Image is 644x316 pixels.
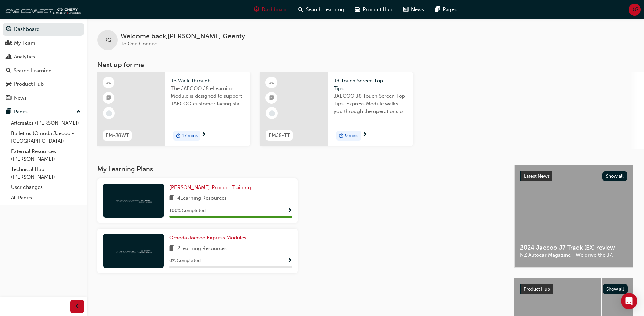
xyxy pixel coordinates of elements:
span: up-icon [76,107,81,116]
span: News [411,6,424,14]
a: Analytics [3,51,84,63]
button: Show all [602,171,628,181]
a: car-iconProduct Hub [349,3,398,17]
div: Open Intercom Messenger [621,293,637,309]
a: All Pages [8,193,84,203]
span: book-icon [169,244,174,253]
span: EMJ8-TT [269,132,290,139]
span: 9 mins [345,132,358,140]
img: oneconnect [115,197,152,204]
span: Omoda Jaecoo Express Modules [169,235,246,241]
span: next-icon [362,132,367,138]
span: duration-icon [339,131,344,140]
a: Aftersales ([PERSON_NAME]) [8,118,84,129]
a: Latest NewsShow all2024 Jaecoo J7 Track (EX) reviewNZ Autocar Magazine - We drive the J7. [514,165,633,268]
span: people-icon [6,40,11,46]
span: J8 Touch Screen Top Tips [334,77,408,92]
a: Product Hub [3,78,84,91]
span: Latest News [524,173,550,179]
span: news-icon [6,95,11,101]
a: EM-J8WTJ8 Walk-throughThe JAECOO J8 eLearning Module is designed to support JAECOO customer facin... [97,72,250,146]
span: 100 % Completed [169,207,206,215]
span: booktick-icon [106,94,111,102]
span: [PERSON_NAME] Product Training [169,184,251,191]
span: NZ Autocar Magazine - We drive the J7. [520,251,627,259]
button: Show all [603,284,628,294]
a: search-iconSearch Learning [293,3,349,17]
img: oneconnect [115,248,152,254]
div: My Team [14,39,35,47]
span: Pages [443,6,457,14]
span: guage-icon [6,26,11,33]
span: learningResourceType_ELEARNING-icon [269,78,274,87]
span: KG [631,6,638,14]
span: 2 Learning Resources [177,244,227,253]
button: Show Progress [287,257,292,265]
span: KG [104,36,111,44]
span: pages-icon [6,109,11,115]
div: Analytics [14,53,35,61]
button: Pages [3,105,84,118]
span: guage-icon [254,5,259,14]
span: chart-icon [6,54,11,60]
span: prev-icon [75,302,80,311]
a: Bulletins (Omoda Jaecoo - [GEOGRAPHIC_DATA]) [8,128,84,146]
span: To One Connect [121,41,159,47]
span: learningResourceType_ELEARNING-icon [106,78,111,87]
a: Product HubShow all [520,284,628,295]
span: next-icon [201,132,206,138]
span: Product Hub [523,286,550,292]
a: Omoda Jaecoo Express Modules [169,234,249,242]
span: 2024 Jaecoo J7 Track (EX) review [520,244,627,252]
span: 0 % Completed [169,257,201,265]
div: Product Hub [14,80,44,88]
a: Search Learning [3,64,84,77]
span: Search Learning [306,6,344,14]
span: Show Progress [287,208,292,214]
span: Welcome back , [PERSON_NAME] Geenty [121,33,245,40]
span: booktick-icon [269,94,274,102]
span: Show Progress [287,258,292,264]
span: learningRecordVerb_NONE-icon [269,110,275,116]
span: Product Hub [363,6,392,14]
h3: Next up for me [87,61,644,69]
span: 17 mins [182,132,198,140]
span: car-icon [6,81,11,87]
div: News [14,94,27,102]
button: Show Progress [287,206,292,215]
span: JAECOO J8 Touch Screen Top Tips. Express Module walks you through the operations of the J8 touch ... [334,92,408,115]
a: News [3,92,84,104]
span: EM-J8WT [106,132,129,139]
span: search-icon [6,68,11,74]
span: Dashboard [262,6,288,14]
span: search-icon [298,5,303,14]
a: Latest NewsShow all [520,171,627,182]
div: Search Learning [14,67,52,75]
span: book-icon [169,194,174,203]
a: guage-iconDashboard [249,3,293,17]
span: car-icon [355,5,360,14]
a: User changes [8,182,84,193]
a: news-iconNews [398,3,429,17]
img: oneconnect [3,3,81,16]
h3: My Learning Plans [97,165,503,173]
a: [PERSON_NAME] Product Training [169,184,254,192]
a: External Resources ([PERSON_NAME]) [8,146,84,164]
button: DashboardMy TeamAnalyticsSearch LearningProduct HubNews [3,22,84,105]
span: duration-icon [176,131,181,140]
span: 4 Learning Resources [177,194,227,203]
a: Dashboard [3,23,84,36]
a: Technical Hub ([PERSON_NAME]) [8,164,84,182]
span: The JAECOO J8 eLearning Module is designed to support JAECOO customer facing staff with the produ... [171,85,245,108]
a: EMJ8-TTJ8 Touch Screen Top TipsJAECOO J8 Touch Screen Top Tips. Express Module walks you through ... [260,72,413,146]
div: Pages [14,108,28,116]
span: news-icon [403,5,408,14]
span: learningRecordVerb_NONE-icon [106,110,112,116]
a: pages-iconPages [429,3,462,17]
span: J8 Walk-through [171,77,245,85]
span: pages-icon [435,5,440,14]
a: My Team [3,37,84,50]
button: KG [629,4,641,16]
